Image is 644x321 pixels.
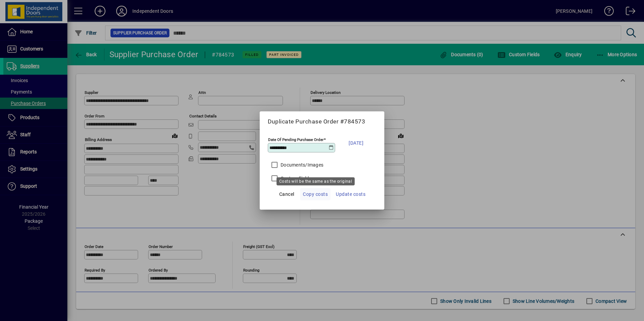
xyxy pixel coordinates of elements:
button: Cancel [276,188,297,200]
button: Copy costs [300,188,330,200]
button: Update costs [333,188,368,200]
div: Costs will be the same as the original [277,177,355,185]
span: Update costs [336,190,365,198]
label: Custom Fields [279,175,311,182]
span: Copy costs [303,190,328,198]
span: [DATE] [349,139,363,147]
label: Documents/Images [279,162,323,168]
h5: Duplicate Purchase Order #784573 [268,118,376,125]
mat-label: Date Of Pending Purchase Order [268,137,324,142]
span: Cancel [279,190,294,198]
button: [DATE] [345,135,367,151]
